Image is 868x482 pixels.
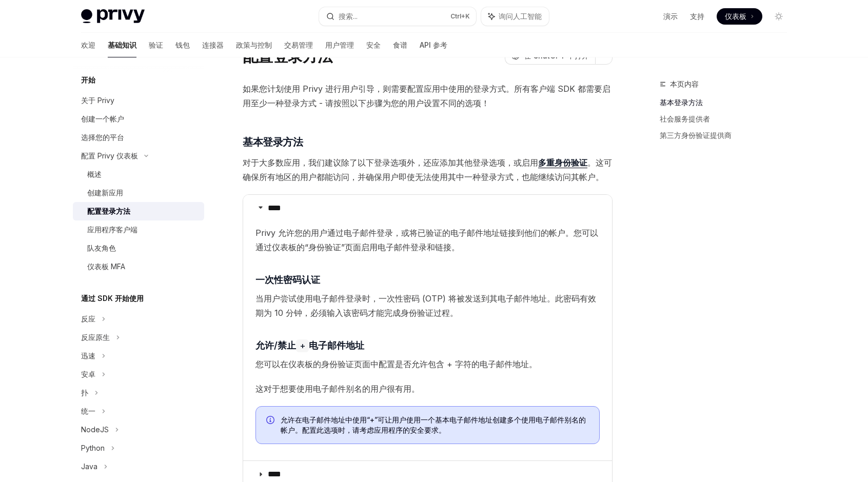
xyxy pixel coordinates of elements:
font: Java [81,462,97,471]
font: +K [461,12,470,20]
font: 反应 [81,314,95,323]
font: 如果您计划使用 Privy 进行用户引导，则需要配置应用中使用的登录方式。所有客户端 SDK 都需要启用至少一种登录方式 - 请按照以下步骤为您的用户设置不同的选项！ [243,84,610,108]
font: 连接器 [202,41,224,49]
font: 当用户尝试使用电子邮件登录时，一次性密码 (OTP) 将被发送到其电子邮件地址。此密码有效期为 10 分钟，必须输入该密码才能完成身份验证过程。 [255,293,596,318]
img: 灯光标志 [81,9,145,24]
font: 欢迎 [81,41,95,49]
button: 搜索...Ctrl+K [319,7,476,26]
font: 队友角色 [87,244,116,252]
a: 钱包 [175,33,190,57]
font: 一次性密码认证 [255,274,320,285]
a: 创建新应用 [73,184,204,202]
font: 统一 [81,407,95,415]
a: API 参考 [420,33,447,57]
a: 政策与控制 [236,33,272,57]
font: Privy 允许您的用户通过电子邮件登录，或将已验证的电子邮件地址链接到他们的帐户。您可以通过仪表板的“身份验证”页面启用电子邮件登录和链接。 [255,228,598,252]
button: 询问人工智能 [481,7,549,26]
font: 安全 [366,41,381,49]
a: 仪表板 MFA [73,257,204,276]
font: 配置登录方法 [87,207,130,215]
font: 基本登录方法 [660,98,703,107]
a: 第三方身份验证提供商 [660,127,795,144]
a: 社会服务提供者 [660,111,795,127]
font: Python [81,444,105,452]
a: 验证 [149,33,163,57]
font: 概述 [87,170,102,178]
font: 安卓 [81,370,95,378]
font: 应用程序客户端 [87,225,137,234]
a: 创建一个帐户 [73,110,204,128]
a: 概述 [73,165,204,184]
font: 创建一个帐户 [81,114,124,123]
font: 基本登录方法 [243,136,303,148]
font: Ctrl [450,12,461,20]
font: 第三方身份验证提供商 [660,131,732,139]
font: 支持 [690,12,704,21]
a: 队友角色 [73,239,204,257]
font: 对于大多数应用，我们建议除了以下登录选项外，还应添加其他登录选项，或启用 [243,157,538,168]
a: 配置登录方法 [73,202,204,220]
font: 交易管理 [284,41,313,49]
details: ****Privy 允许您的用户通过电子邮件登录，或将已验证的电子邮件地址链接到他们的帐户。您可以通过仪表板的“身份验证”页面启用电子邮件登录和链接。导航至标题一次性密码认证当用户尝试使用电子邮... [243,195,612,460]
font: 社会服务提供者 [660,114,710,123]
font: 这对于想要使用电子邮件别名的用户很有用。 [255,384,420,394]
a: 多重身份验证 [538,157,587,168]
font: 允许在电子邮件地址中使用“+”可让用户使用一个基本电子邮件地址创建多个使用电子邮件别名的帐户。配置此选项时，请考虑应用程序的安全要求。 [281,415,586,434]
a: 应用程序客户端 [73,220,204,239]
font: 通过 SDK 开始使用 [81,294,144,303]
a: 安全 [366,33,381,57]
font: 用户管理 [325,41,354,49]
font: 演示 [663,12,678,21]
font: 询问人工智能 [499,12,542,21]
code: + [296,339,309,352]
font: 仪表板 [725,12,746,21]
font: 钱包 [175,41,190,49]
font: 电子邮件地址 [309,340,364,351]
font: 验证 [149,41,163,49]
font: 迅速 [81,351,95,360]
font: 政策与控制 [236,41,272,49]
font: 关于 Privy [81,96,114,105]
font: 仪表板 MFA [87,262,125,271]
svg: 信息 [266,416,277,426]
font: 本页内容 [670,79,699,88]
a: 关于 Privy [73,91,204,110]
font: 食谱 [393,41,407,49]
font: 允许/禁止 [255,340,296,351]
font: NodeJS [81,425,109,434]
a: 选择您的平台 [73,128,204,147]
a: 交易管理 [284,33,313,57]
font: 开始 [81,75,95,84]
font: 反应原生 [81,333,110,342]
a: 支持 [690,11,704,22]
a: 仪表板 [717,8,762,25]
a: 基本登录方法 [660,94,795,111]
a: 食谱 [393,33,407,57]
a: 欢迎 [81,33,95,57]
button: 切换暗模式 [771,8,787,25]
font: 配置 Privy 仪表板 [81,151,138,160]
font: 创建新应用 [87,188,123,197]
font: 扑 [81,388,88,397]
font: API 参考 [420,41,447,49]
a: 用户管理 [325,33,354,57]
font: 选择您的平台 [81,133,124,142]
a: 基础知识 [108,33,136,57]
a: 连接器 [202,33,224,57]
font: 您可以在仪表板的身份验证页面中配置是否允许包含 + 字符的电子邮件地址。 [255,359,537,369]
font: 搜索... [339,12,358,21]
a: 演示 [663,11,678,22]
font: 基础知识 [108,41,136,49]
